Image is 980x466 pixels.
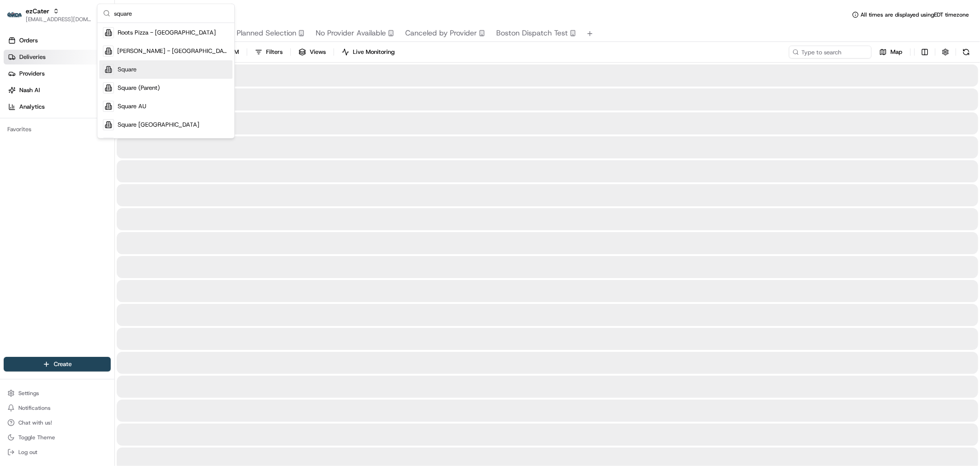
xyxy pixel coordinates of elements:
span: Knowledge Base [18,134,70,143]
a: Nash AI [4,83,114,98]
button: Create [4,357,111,372]
button: Notifications [4,402,111,414]
span: Square [GEOGRAPHIC_DATA] [118,121,199,129]
a: Deliveries [4,50,114,64]
a: Analytics [4,99,114,114]
span: [PERSON_NAME] - [GEOGRAPHIC_DATA] [117,47,229,55]
input: Clear [24,59,152,69]
span: Canceled by Provider [405,28,477,39]
span: Square AU [118,102,146,111]
div: Suggestions [97,23,234,138]
span: Create [54,360,72,368]
button: Filters [251,46,287,58]
button: [EMAIL_ADDRESS][DOMAIN_NAME] [26,16,91,23]
button: ezCater [26,6,49,16]
span: Chat with us! [18,419,52,426]
span: Live Monitoring [353,48,395,56]
div: 💻 [78,134,85,142]
span: Roots Pizza - [GEOGRAPHIC_DATA] [118,29,216,37]
span: Square [118,65,136,74]
span: Square (Parent) [118,84,160,92]
a: 💻API Documentation [74,130,151,146]
span: Nash AI [19,86,40,94]
img: ezCater [7,12,22,18]
button: Chat with us! [4,416,111,429]
span: Boston Dispatch Test [496,28,568,39]
span: API Documentation [87,134,147,143]
span: Planned Selection [237,28,296,39]
span: Log out [18,449,37,456]
span: Filters [266,48,283,56]
span: Providers [19,70,45,78]
span: No Provider Available [316,28,386,39]
p: Welcome 👋 [9,37,167,52]
span: Orders [19,36,38,45]
span: Deliveries [19,53,45,61]
button: Map [875,46,906,58]
div: We're available if you need us! [31,97,116,105]
span: Toggle Theme [18,434,55,441]
div: 📗 [9,134,17,142]
span: Analytics [19,103,45,111]
button: Toggle Theme [4,431,111,444]
div: Start new chat [31,88,151,97]
a: Powered byPylon [65,156,111,163]
button: Log out [4,446,111,459]
a: Providers [4,66,114,81]
img: Nash [9,9,28,28]
span: Views [310,48,326,56]
span: Notifications [18,404,51,412]
button: Refresh [960,46,973,58]
span: Pylon [91,156,111,163]
input: Type to search [789,46,872,58]
button: Start new chat [156,91,167,102]
span: All times are displayed using EDT timezone [861,11,969,18]
input: Search... [114,4,229,23]
span: Map [890,48,902,56]
span: Settings [18,390,39,397]
button: Views [295,46,330,58]
img: 1736555255976-a54dd68f-1ca7-489b-9aae-adbdc363a1c4 [9,88,26,105]
button: Settings [4,387,111,400]
button: ezCaterezCater[EMAIL_ADDRESS][DOMAIN_NAME] [4,4,95,26]
a: Orders [4,33,114,48]
button: Live Monitoring [338,46,399,58]
div: Favorites [4,122,111,137]
a: 📗Knowledge Base [6,130,74,146]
